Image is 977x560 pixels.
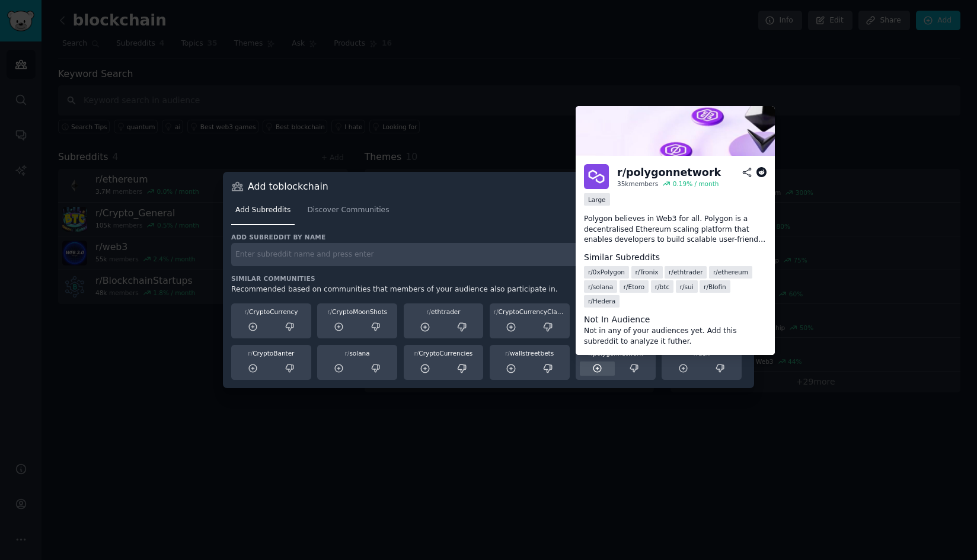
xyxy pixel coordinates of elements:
div: wallstreetbets [494,349,566,357]
div: CryptoBanter [235,349,307,357]
span: r/ Hedera [588,297,615,305]
div: r/ polygonnetwork [617,165,721,180]
div: CryptoCurrencyClassic [494,308,566,316]
dd: Not in any of your audiences yet. Add this subreddit to analyze it futher. [584,326,767,347]
div: Recommended based on communities that members of your audience also participate in. [231,284,746,295]
span: Discover Communities [307,205,389,216]
h3: Similar Communities [231,274,746,283]
span: r/ [244,308,249,315]
span: r/ btc [655,283,669,291]
p: Polygon believes in Web3 for all. Polygon is a decentralised Ethereum scaling platform that enabl... [584,214,767,245]
span: r/ [414,350,419,357]
div: 35k members [617,180,658,188]
div: solana [321,349,393,357]
span: r/ [327,308,332,315]
div: CryptoCurrency [235,308,307,316]
div: CryptoCurrencies [408,349,480,357]
span: r/ [494,308,499,315]
span: r/ solana [588,283,613,291]
span: r/ sui [680,283,694,291]
dt: Similar Subreddits [584,251,767,264]
span: r/ Blofin [704,283,726,291]
a: Add Subreddits [231,201,295,225]
span: r/ Etoro [624,283,645,291]
span: r/ [345,350,350,357]
span: r/ [505,350,510,357]
div: Large [584,193,610,206]
span: r/ 0xPolygon [588,268,625,276]
span: r/ [588,350,593,357]
input: Enter subreddit name and press enter [231,243,746,266]
a: Discover Communities [303,201,393,225]
div: CryptoMoonShots [321,308,393,316]
span: Add Subreddits [235,205,290,216]
span: r/ [426,308,431,315]
span: r/ [248,350,253,357]
h3: Add to blockchain [248,180,328,193]
span: r/ Tronix [636,268,659,276]
dt: Not In Audience [584,313,767,326]
div: 0.19 % / month [673,180,719,188]
h3: Add subreddit by name [231,233,746,241]
span: r/ [694,350,698,357]
img: polygonnetwork [584,164,609,189]
img: Polygon (formerly Matic ) - Built by developers, for developers [576,106,775,156]
div: ethtrader [408,308,480,316]
span: r/ ethereum [713,268,748,276]
span: r/ ethtrader [669,268,703,276]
